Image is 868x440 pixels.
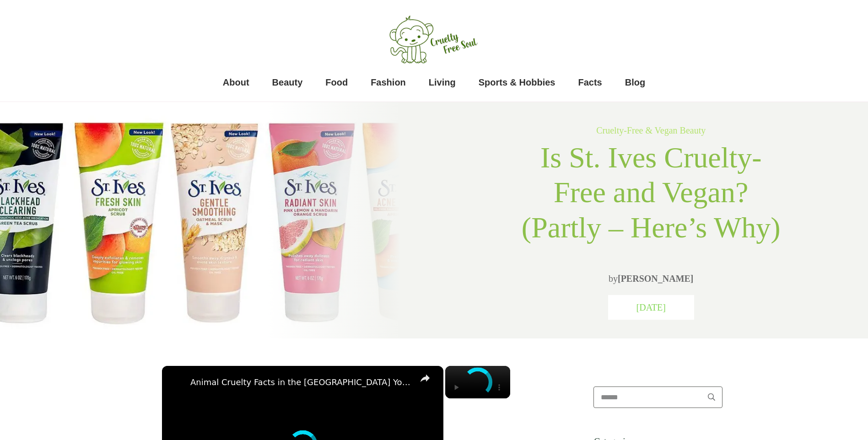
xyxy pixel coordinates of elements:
[618,274,694,284] a: [PERSON_NAME]
[596,125,706,135] a: Cruelty-Free & Vegan Beauty
[636,302,666,312] span: [DATE]
[167,371,186,390] a: channel logo
[519,269,783,288] p: by
[190,374,412,391] a: Animal Cruelty Facts in the [GEOGRAPHIC_DATA] You Need to Know (2021)
[272,73,303,91] a: Beauty
[522,141,781,244] span: Is St. Ives Cruelty-Free and Vegan? (Partly – Here’s Why)
[417,370,433,386] button: share
[429,73,456,91] a: Living
[325,73,348,91] a: Food
[479,73,555,91] a: Sports & Hobbies
[223,73,249,91] a: About
[371,73,406,91] a: Fashion
[625,73,645,91] a: Blog
[578,73,602,91] a: Facts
